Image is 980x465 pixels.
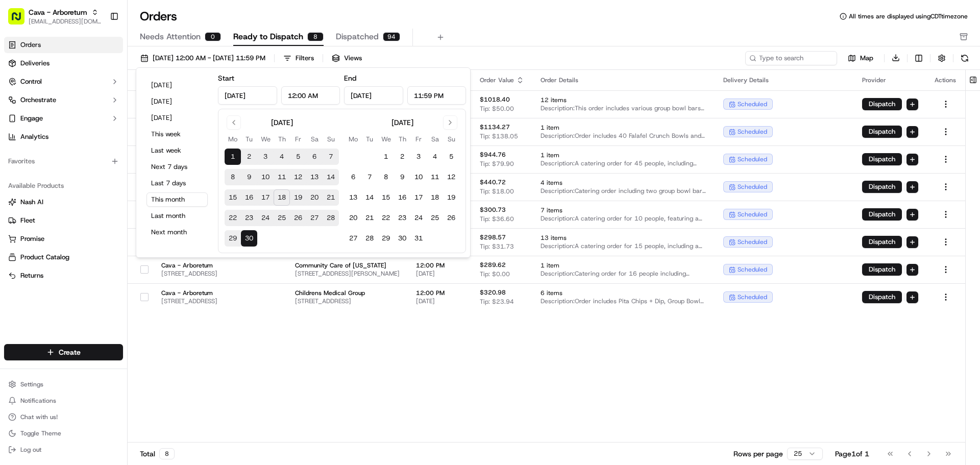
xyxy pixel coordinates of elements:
div: 8 [307,32,324,41]
a: Nash AI [8,198,119,207]
span: Description: Catering order for 16 people including Chicken + Rice, Grilled Chicken + Vegetables,... [541,270,707,278]
button: Cava - Arboretum[EMAIL_ADDRESS][DOMAIN_NAME] [4,4,106,29]
th: Friday [290,134,306,144]
a: Promise [8,234,119,243]
span: All times are displayed using CDT timezone [849,12,968,20]
input: Time [281,86,340,105]
span: Childrens Medical Group [295,289,400,297]
button: Notifications [4,394,123,408]
span: Product Catalog [20,253,69,262]
button: [DATE] [146,111,208,125]
span: Ready to Dispatch [233,31,303,43]
button: Refresh [958,51,972,65]
button: [DATE] [146,78,208,92]
input: Date [344,86,403,105]
a: Product Catalog [8,253,119,262]
span: 1 item [541,124,707,132]
span: Knowledge Base [20,228,78,238]
span: Control [20,77,42,86]
div: 0 [205,32,221,41]
input: Got a question? Start typing here... [27,66,184,77]
span: Chat with us! [20,413,58,421]
button: [DATE] [146,94,208,109]
button: Promise [4,231,123,247]
span: Settings [20,380,43,388]
button: Dispatch [862,236,902,248]
th: Tuesday [361,134,378,144]
div: Provider [862,76,918,84]
button: 4 [274,149,290,165]
span: $300.73 [480,206,506,214]
span: 12:00 PM [416,261,463,270]
span: $1018.40 [480,95,510,104]
button: 22 [378,210,394,226]
button: 29 [225,230,241,247]
button: 14 [323,169,339,185]
button: 8 [225,169,241,185]
button: 26 [290,210,306,226]
span: Views [344,54,362,63]
span: • [85,158,88,166]
div: 8 [159,448,175,459]
span: [DATE] [416,270,463,278]
th: Monday [225,134,241,144]
button: 1 [225,149,241,165]
button: 31 [410,230,427,247]
span: Returns [20,271,43,280]
span: [EMAIL_ADDRESS][DOMAIN_NAME] [29,17,102,26]
span: Nash AI [20,198,43,207]
button: Product Catalog [4,249,123,265]
span: Engage [20,114,43,123]
button: Returns [4,267,123,284]
span: scheduled [738,100,767,108]
span: $440.72 [480,178,506,186]
button: 11 [274,169,290,185]
button: See all [158,131,186,143]
th: Wednesday [257,134,274,144]
div: Total [140,448,175,459]
a: 💻API Documentation [82,224,168,242]
span: [DATE] [416,297,463,305]
img: 1736555255976-a54dd68f-1ca7-489b-9aae-adbdc363a1c4 [20,186,29,194]
button: 9 [394,169,410,185]
button: Go to previous month [227,115,241,130]
span: Log out [20,446,41,454]
img: Masood Aslam [10,176,27,192]
input: Date [218,86,277,105]
span: 12 items [541,96,707,104]
span: scheduled [738,128,767,136]
button: 8 [378,169,394,185]
div: 📗 [10,229,18,237]
th: Monday [345,134,361,144]
button: 15 [378,189,394,206]
span: Description: A catering order for 10 people, featuring a Group Bowl Bar with grilled chicken, bro... [541,214,707,223]
th: Tuesday [241,134,257,144]
span: $320.98 [480,288,506,297]
span: Community Care of [US_STATE] [295,261,400,270]
div: Order Value [480,76,524,84]
button: 21 [361,210,378,226]
span: Needs Attention [140,31,201,43]
button: 19 [443,189,459,206]
button: Go to next month [443,115,457,130]
button: Last month [146,209,208,223]
span: 1 item [541,151,707,159]
button: 9 [241,169,257,185]
button: 1 [378,149,394,165]
button: 7 [361,169,378,185]
button: 14 [361,189,378,206]
button: 26 [443,210,459,226]
button: 3 [410,149,427,165]
span: $298.57 [480,233,506,241]
button: 13 [306,169,323,185]
span: Description: A catering order for 45 people, including various pita packs (Garlic Chicken, Steak ... [541,159,707,167]
button: 5 [290,149,306,165]
div: Order Details [541,76,707,84]
button: 2 [241,149,257,165]
a: Deliveries [4,55,123,71]
span: 1 item [541,261,707,270]
button: Last 7 days [146,176,208,190]
div: 94 [383,32,400,41]
span: 4 items [541,179,707,187]
span: Tip: $23.94 [480,298,514,306]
